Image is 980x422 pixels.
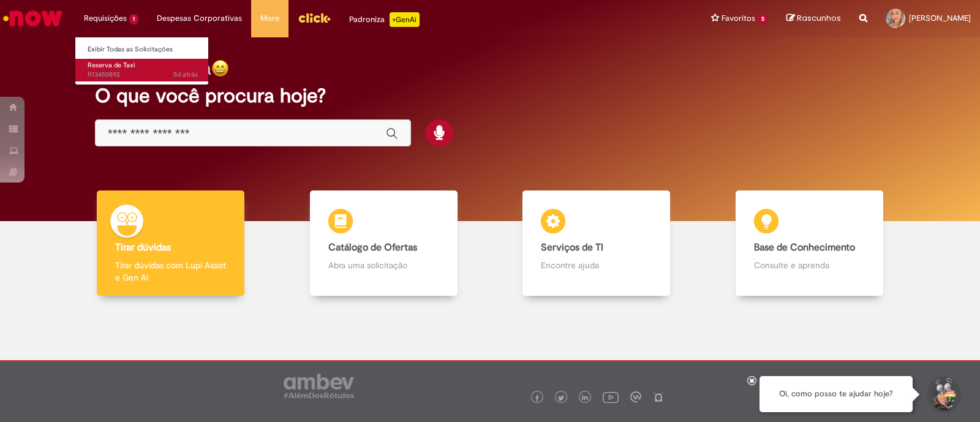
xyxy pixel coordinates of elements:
[603,389,619,405] img: logo_footer_youtube.png
[75,37,209,85] ul: Requisições
[758,14,768,24] span: 5
[759,376,913,412] div: Oi, como posso te ajudar hoje?
[75,43,210,56] a: Exibir Todas as Solicitações
[797,12,841,24] span: Rascunhos
[277,190,491,296] a: Catálogo de Ofertas Abra uma solicitação
[115,259,226,284] p: Tirar dúvidas com Lupi Assist e Gen Ai
[95,85,885,107] h2: O que você procura hoje?
[75,59,210,81] a: Aberto R13450892 : Reserva de Taxi
[786,13,841,24] a: Rascunhos
[1,6,64,31] img: ServiceNow
[541,259,652,271] p: Encontre ajuda
[84,12,127,24] span: Requisições
[534,395,540,401] img: logo_footer_facebook.png
[173,70,198,79] span: 5d atrás
[722,12,755,24] span: Favoritos
[558,395,564,401] img: logo_footer_twitter.png
[88,70,198,80] span: R13450892
[157,12,242,24] span: Despesas Corporativas
[754,241,855,254] b: Base de Conhecimento
[925,376,962,413] button: Iniciar Conversa de Suporte
[703,190,916,296] a: Base de Conhecimento Consulte e aprenda
[541,241,603,254] b: Serviços de TI
[88,61,135,70] span: Reserva de Taxi
[909,13,971,23] span: [PERSON_NAME]
[390,12,420,27] p: +GenAi
[129,14,138,24] span: 1
[630,391,641,402] img: logo_footer_workplace.png
[349,12,420,27] div: Padroniza
[260,12,279,24] span: More
[298,9,331,27] img: click_logo_yellow_360x200.png
[582,394,588,402] img: logo_footer_linkedin.png
[115,241,171,254] b: Tirar dúvidas
[284,374,354,398] img: logo_footer_ambev_rotulo_gray.png
[754,259,865,271] p: Consulte e aprenda
[64,190,277,296] a: Tirar dúvidas Tirar dúvidas com Lupi Assist e Gen Ai
[211,59,229,77] img: happy-face.png
[653,391,664,402] img: logo_footer_naosei.png
[173,70,198,79] time: 27/08/2025 09:07:00
[328,259,439,271] p: Abra uma solicitação
[490,190,703,296] a: Serviços de TI Encontre ajuda
[328,241,417,254] b: Catálogo de Ofertas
